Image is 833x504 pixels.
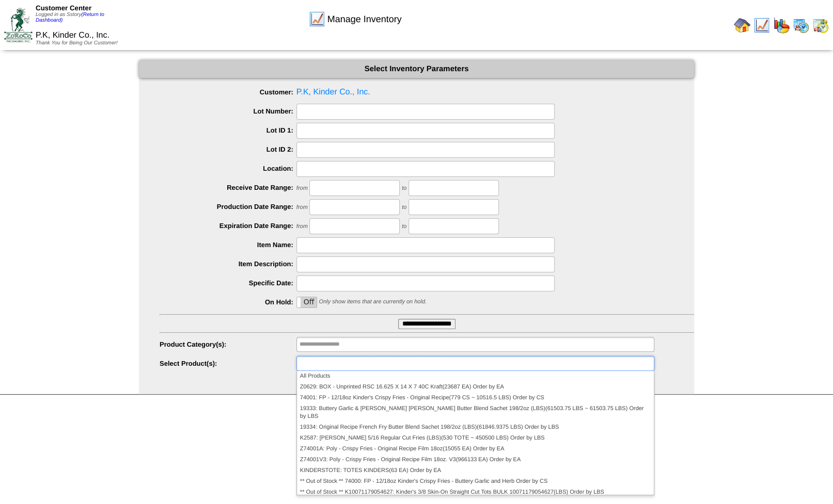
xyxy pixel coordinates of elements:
[160,85,694,100] span: P.K, Kinder Co., Inc.
[139,60,694,78] div: Select Inventory Parameters
[36,40,118,46] span: Thank You for Being Our Customer!
[296,204,308,210] span: from
[297,403,654,422] li: 19333: Buttery Garlic & [PERSON_NAME] [PERSON_NAME] Butter Blend Sachet 198/2oz (LBS)(61503.75 LB...
[812,17,829,34] img: calendarinout.gif
[160,360,296,367] label: Select Product(s):
[296,297,317,308] div: OnOff
[297,444,654,454] li: Z74001A: Poly - Crispy Fries - Original Recipe Film 18oz(15055 EA) Order by EA
[402,223,406,230] span: to
[160,88,296,96] label: Customer:
[160,222,296,230] label: Expiration Date Range:
[160,260,296,268] label: Item Description:
[160,126,296,134] label: Lot ID 1:
[160,279,296,287] label: Specific Date:
[160,145,296,153] label: Lot ID 2:
[753,17,770,34] img: line_graph.gif
[36,31,109,40] span: P.K, Kinder Co., Inc.
[309,11,325,27] img: line_graph.gif
[296,223,308,230] span: from
[297,487,654,498] li: ** Out of Stock ** K10071179054627: Kinder's 3/8 Skin-On Straight Cut Tots BULK 10071179054627(LB...
[160,298,296,306] label: On Hold:
[773,17,790,34] img: graph.gif
[160,203,296,210] label: Production Date Range:
[36,4,91,12] span: Customer Center
[297,465,654,476] li: KINDERSTOTE: TOTES KINDERS(63 EA) Order by EA
[734,17,750,34] img: home.gif
[160,241,296,249] label: Item Name:
[297,454,654,465] li: Z74001V3: Poly - Crispy Fries - Original Recipe Film 18oz. V3(966133 EA) Order by EA
[402,185,406,191] span: to
[297,476,654,487] li: ** Out of Stock ** 74000: FP - 12/18oz Kinder's Crispy Fries - Buttery Garlic and Herb Order by CS
[297,433,654,444] li: K2587: [PERSON_NAME] 5/16 Regular Cut Fries (LBS)(530 TOTE ~ 450500 LBS) Order by LBS
[327,14,402,25] span: Manage Inventory
[319,299,426,305] span: Only show items that are currently on hold.
[793,17,809,34] img: calendarprod.gif
[160,340,296,348] label: Product Category(s):
[160,165,296,172] label: Location:
[160,107,296,115] label: Lot Number:
[297,382,654,393] li: Z0629: BOX - Unprinted RSC 16.625 X 14 X 7 40C Kraft(23687 EA) Order by EA
[296,185,308,191] span: from
[297,422,654,433] li: 19334: Original Recipe French Fry Butter Blend Sachet 198/2oz (LBS)(61846.9375 LBS) Order by LBS
[297,297,317,307] label: Off
[160,184,296,191] label: Receive Date Range:
[36,12,104,23] span: Logged in as Sstory
[402,204,406,210] span: to
[297,393,654,403] li: 74001: FP - 12/18oz Kinder's Crispy Fries - Original Recipe(779 CS ~ 10516.5 LBS) Order by CS
[36,12,104,23] a: (Return to Dashboard)
[297,371,654,382] li: All Products
[4,8,33,42] img: ZoRoCo_Logo(Green%26Foil)%20jpg.webp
